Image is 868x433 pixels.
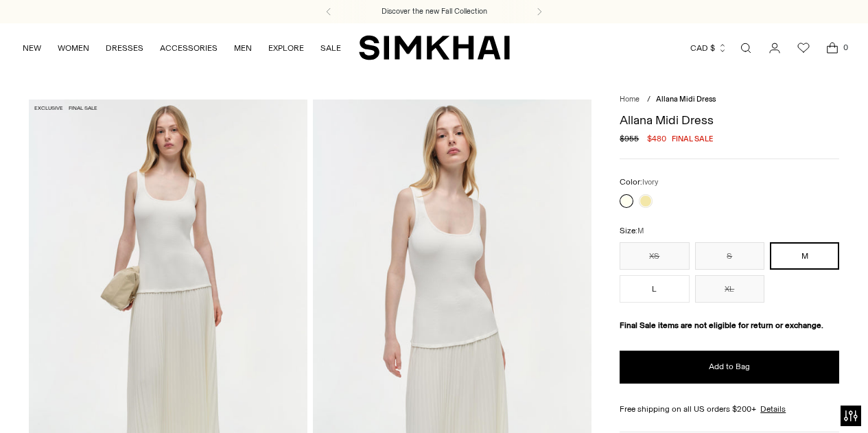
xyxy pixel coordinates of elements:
[732,34,760,62] a: Open search modal
[620,94,839,106] nav: breadcrumbs
[790,34,817,62] a: Wishlist
[234,33,252,63] a: MEN
[695,242,764,270] button: S
[620,275,689,303] button: L
[620,242,689,270] button: XS
[23,33,41,63] a: NEW
[620,95,640,104] a: Home
[656,95,716,104] span: Allana Midi Dress
[620,403,839,415] div: Free shipping on all US orders $200+
[160,33,218,63] a: ACCESSORIES
[359,34,510,61] a: SIMKHAI
[709,361,750,373] span: Add to Bag
[839,41,852,54] span: 0
[620,351,839,384] button: Add to Bag
[642,178,658,187] span: Ivory
[760,403,786,415] a: Details
[761,34,788,62] a: Go to the account page
[268,33,304,63] a: EXPLORE
[58,33,89,63] a: WOMEN
[819,34,846,62] a: Open cart modal
[647,132,666,145] span: $480
[620,320,823,330] strong: Final Sale items are not eligible for return or exchange.
[320,33,341,63] a: SALE
[695,275,764,303] button: XL
[620,114,839,126] h1: Allana Midi Dress
[620,224,644,237] label: Size:
[637,226,644,235] span: M
[620,176,658,189] label: Color:
[690,33,727,63] button: CAD $
[382,6,487,17] a: Discover the new Fall Collection
[647,94,650,106] div: /
[106,33,143,63] a: DRESSES
[770,242,839,270] button: M
[620,132,639,145] s: $955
